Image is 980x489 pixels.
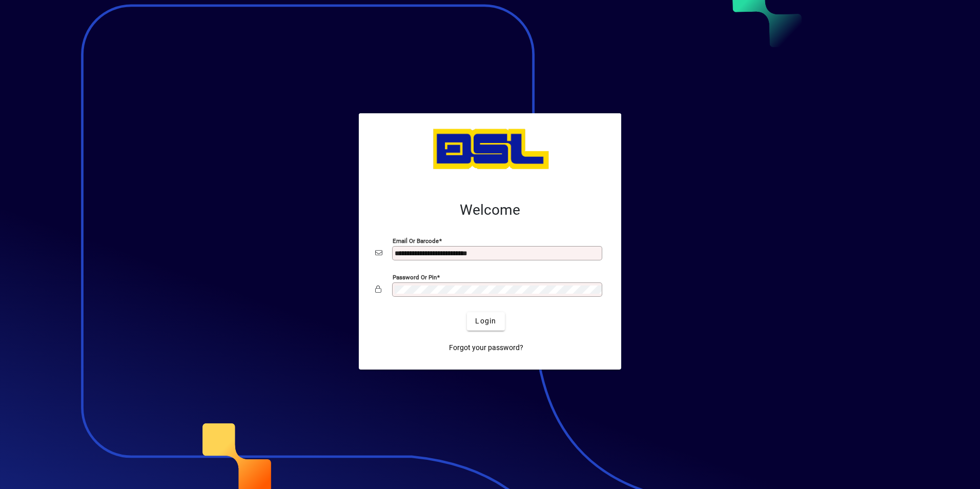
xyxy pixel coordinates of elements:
[393,237,439,244] mat-label: Email or Barcode
[375,201,605,219] h2: Welcome
[449,342,523,353] span: Forgot your password?
[475,316,496,327] span: Login
[445,339,527,357] a: Forgot your password?
[393,273,437,280] mat-label: Password or Pin
[467,312,504,331] button: Login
